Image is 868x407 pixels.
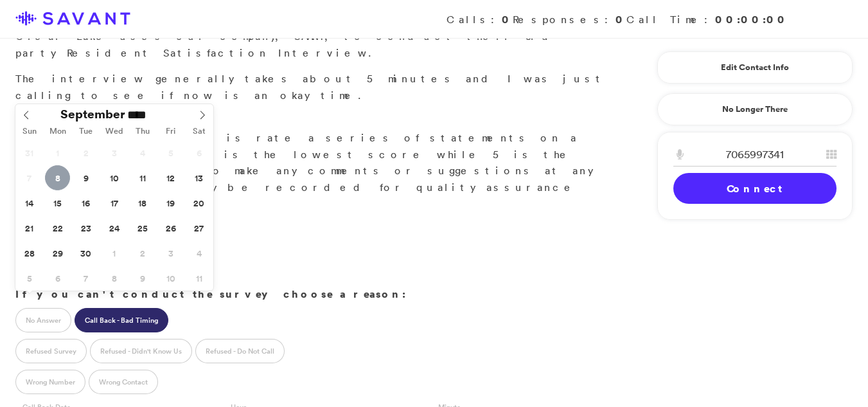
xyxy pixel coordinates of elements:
[186,266,211,291] span: October 11, 2025
[130,266,155,291] span: October 9, 2025
[17,165,42,190] span: September 7, 2025
[44,127,72,136] span: Mon
[89,370,158,394] label: Wrong Contact
[45,240,70,266] span: September 29, 2025
[100,127,128,136] span: Wed
[102,190,127,215] span: September 17, 2025
[130,165,155,190] span: September 11, 2025
[45,190,70,215] span: September 15, 2025
[17,140,42,165] span: August 31, 2025
[15,339,87,363] label: Refused Survey
[45,165,70,190] span: September 8, 2025
[45,140,70,165] span: September 1, 2025
[616,12,626,26] strong: 0
[158,215,183,240] span: September 26, 2025
[186,190,211,215] span: September 20, 2025
[75,308,168,332] label: Call Back - Bad Timing
[158,240,183,266] span: October 3, 2025
[185,127,213,136] span: Sat
[72,127,100,136] span: Tue
[73,165,98,190] span: September 9, 2025
[186,140,211,165] span: September 6, 2025
[45,215,70,240] span: September 22, 2025
[60,108,125,120] span: September
[128,127,157,136] span: Thu
[17,266,42,291] span: October 5, 2025
[157,127,185,136] span: Fri
[125,108,172,122] input: Year
[195,339,285,363] label: Refused - Do Not Call
[158,190,183,215] span: September 19, 2025
[502,12,513,26] strong: 0
[158,140,183,165] span: September 5, 2025
[73,140,98,165] span: September 2, 2025
[158,165,183,190] span: September 12, 2025
[186,240,211,266] span: October 4, 2025
[673,57,837,78] a: Edit Contact Info
[102,215,127,240] span: September 24, 2025
[15,71,608,104] p: The interview generally takes about 5 minutes and I was just calling to see if now is an okay time.
[15,127,44,136] span: Sun
[15,113,608,212] p: Great. What you'll do is rate a series of statements on a scale of 1 to 5. 1 is the lowest score ...
[15,370,85,394] label: Wrong Number
[130,240,155,266] span: October 2, 2025
[186,215,211,240] span: September 27, 2025
[130,215,155,240] span: September 25, 2025
[130,140,155,165] span: September 4, 2025
[186,165,211,190] span: September 13, 2025
[15,308,71,332] label: No Answer
[73,266,98,291] span: October 7, 2025
[130,190,155,215] span: September 18, 2025
[17,240,42,266] span: September 28, 2025
[73,215,98,240] span: September 23, 2025
[715,12,788,26] strong: 00:00:00
[102,266,127,291] span: October 8, 2025
[102,165,127,190] span: September 10, 2025
[73,190,98,215] span: September 16, 2025
[90,339,192,363] label: Refused - Didn't Know Us
[102,140,127,165] span: September 3, 2025
[158,266,183,291] span: October 10, 2025
[673,173,837,204] a: Connect
[657,93,853,125] a: No Longer There
[45,266,70,291] span: October 6, 2025
[15,287,406,301] strong: If you can't conduct the survey choose a reason:
[17,215,42,240] span: September 21, 2025
[102,240,127,266] span: October 1, 2025
[17,190,42,215] span: September 14, 2025
[73,240,98,266] span: September 30, 2025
